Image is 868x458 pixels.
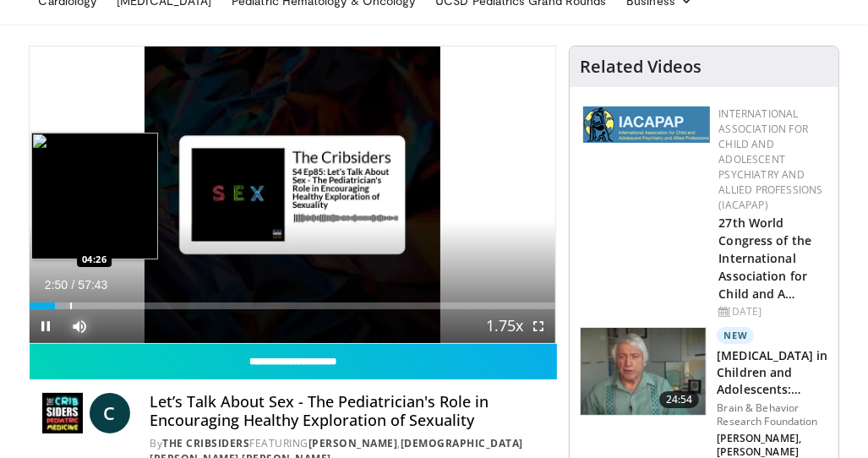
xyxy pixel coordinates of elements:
h4: Related Videos [580,57,701,77]
video-js: Video Player [30,46,556,343]
button: Playback Rate [488,309,521,343]
button: Mute [63,309,97,343]
span: / [72,278,75,292]
button: Fullscreen [521,309,555,343]
button: Pause [30,309,63,343]
img: The Cribsiders [42,393,83,433]
span: 57:43 [78,278,107,292]
span: 24:54 [659,391,700,408]
a: C [90,393,130,433]
p: Brain & Behavior Research Foundation [717,401,828,428]
img: 5b8011c7-1005-4e73-bd4d-717c320f5860.150x105_q85_crop-smart_upscale.jpg [581,328,706,416]
div: [DATE] [718,304,825,319]
h4: Let’s Talk About Sex - The Pediatrician's Role in Encouraging Healthy Exploration of Sexuality [150,393,543,429]
a: [PERSON_NAME] [308,436,398,450]
h3: [MEDICAL_DATA] in Children and Adolescents: Diagnosis, Treatment, and Common M… [717,347,828,398]
img: 2a9917ce-aac2-4f82-acde-720e532d7410.png.150x105_q85_autocrop_double_scale_upscale_version-0.2.png [583,106,710,143]
div: Progress Bar [30,303,556,309]
a: 27th World Congress of the International Association for Child and A… [718,215,811,302]
img: image.jpeg [31,133,158,259]
a: International Association for Child and Adolescent Psychiatry and Allied Professions (IACAPAP) [718,106,822,212]
a: The Cribsiders [163,436,250,450]
span: 2:50 [45,278,68,292]
p: New [717,327,754,344]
